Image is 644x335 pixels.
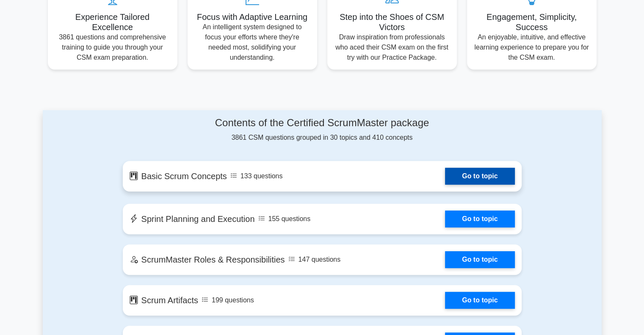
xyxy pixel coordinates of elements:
a: Go to topic [445,210,514,227]
a: Go to topic [445,168,514,185]
h5: Step into the Shoes of CSM Victors [334,12,450,32]
h5: Experience Tailored Excellence [55,12,171,32]
a: Go to topic [445,292,514,309]
div: 3861 CSM questions grouped in 30 topics and 410 concepts [123,117,522,143]
p: An enjoyable, intuitive, and effective learning experience to prepare you for the CSM exam. [474,32,590,63]
a: Go to topic [445,251,514,268]
h5: Engagement, Simplicity, Success [474,12,590,32]
h4: Contents of the Certified ScrumMaster package [123,117,522,129]
p: Draw inspiration from professionals who aced their CSM exam on the first try with our Practice Pa... [334,32,450,63]
p: 3861 questions and comprehensive training to guide you through your CSM exam preparation. [55,32,171,63]
p: An intelligent system designed to focus your efforts where they're needed most, solidifying your ... [194,22,310,63]
h5: Focus with Adaptive Learning [194,12,310,22]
